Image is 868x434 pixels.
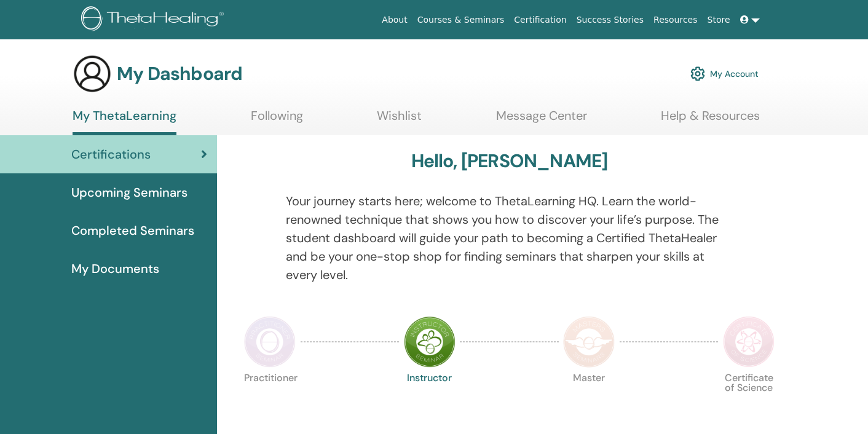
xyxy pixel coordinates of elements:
p: Practitioner [244,373,296,425]
p: Your journey starts here; welcome to ThetaLearning HQ. Learn the world-renowned technique that sh... [286,192,733,284]
a: Courses & Seminars [412,9,510,31]
a: Wishlist [377,108,422,132]
img: cog.svg [690,63,705,84]
a: Certification [509,9,571,31]
img: Practitioner [244,316,296,368]
a: About [377,9,412,31]
img: Certificate of Science [723,316,775,368]
span: Certifications [71,145,151,164]
span: Upcoming Seminars [71,183,187,202]
a: Store [703,9,735,31]
span: Completed Seminars [71,221,194,240]
img: generic-user-icon.jpg [73,54,112,93]
a: My Account [690,60,759,87]
span: My Documents [71,259,159,278]
h3: My Dashboard [117,63,242,85]
a: My ThetaLearning [73,108,176,135]
img: logo.png [81,6,228,34]
img: Instructor [404,316,456,368]
h3: Hello, [PERSON_NAME] [411,150,608,172]
a: Following [251,108,303,132]
a: Resources [649,9,703,31]
a: Help & Resources [661,108,760,132]
a: Message Center [496,108,587,132]
a: Success Stories [572,9,649,31]
p: Instructor [404,373,456,425]
img: Master [563,316,615,368]
p: Master [563,373,615,425]
p: Certificate of Science [723,373,775,425]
